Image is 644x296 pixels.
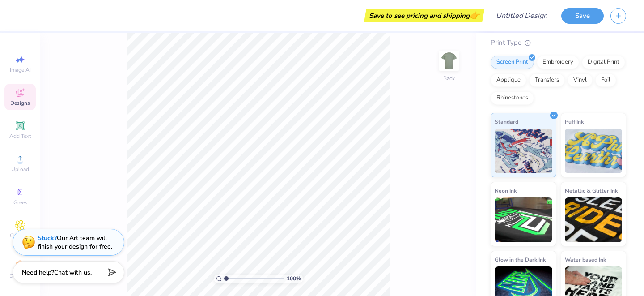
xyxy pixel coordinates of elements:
span: Puff Ink [565,117,584,126]
div: Screen Print [491,56,534,69]
span: Metallic & Glitter Ink [565,186,618,195]
span: Image AI [10,66,31,73]
img: Standard [495,129,552,173]
strong: Stuck? [38,234,57,242]
div: Transfers [529,73,565,87]
span: Neon Ink [495,186,517,195]
span: Water based Ink [565,255,606,264]
div: Embroidery [537,56,579,69]
div: Save to see pricing and shipping [366,9,482,22]
span: Add Text [9,133,31,140]
strong: Need help? [22,268,54,277]
div: Print Type [491,38,626,48]
div: Digital Print [582,56,625,69]
span: Chat with us. [54,268,92,277]
div: Applique [491,73,526,87]
img: Back [440,52,458,70]
div: Vinyl [568,73,593,87]
input: Untitled Design [489,7,555,25]
span: Glow in the Dark Ink [495,255,546,264]
span: 100 % [287,275,301,283]
span: Decorate [9,272,31,279]
div: Back [443,74,455,82]
div: Rhinestones [491,91,534,105]
img: Puff Ink [565,129,623,173]
span: Standard [495,117,518,126]
div: Foil [595,73,616,87]
img: Neon Ink [495,197,552,242]
span: Greek [13,199,27,206]
span: Clipart & logos [4,232,36,246]
img: Metallic & Glitter Ink [565,197,623,242]
span: Upload [11,166,29,173]
div: Our Art team will finish your design for free. [38,234,112,251]
span: 👉 [470,10,479,21]
span: Designs [10,99,30,107]
button: Save [561,8,604,24]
